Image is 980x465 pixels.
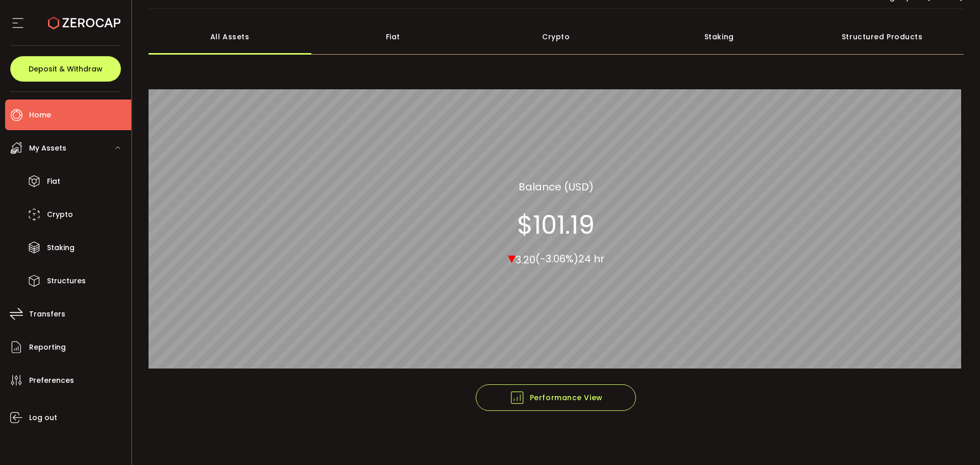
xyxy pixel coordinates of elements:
span: Reporting [29,340,66,355]
span: Staking [47,240,75,255]
div: Crypto [475,19,638,55]
div: Fiat [311,19,475,55]
span: Preferences [29,373,74,388]
button: Performance View [476,384,636,411]
span: Home [29,108,51,123]
section: $101.19 [517,209,595,240]
span: Structures [47,274,86,288]
span: ▾ [508,247,516,268]
span: Performance View [509,390,603,405]
div: All Assets [149,19,312,55]
button: Deposit & Withdraw [10,56,121,82]
span: Deposit & Withdraw [29,65,103,72]
span: Log out [29,410,57,425]
section: Balance (USD) [519,179,594,194]
div: Structured Products [801,19,964,55]
div: Staking [638,19,801,55]
span: Crypto [47,207,73,222]
span: Fiat [47,174,60,189]
span: Transfers [29,307,65,322]
iframe: Chat Widget [861,355,980,465]
span: My Assets [29,141,66,156]
span: 24 hr [578,252,604,266]
span: (-3.06%) [535,252,578,266]
span: 3.20 [516,252,535,266]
